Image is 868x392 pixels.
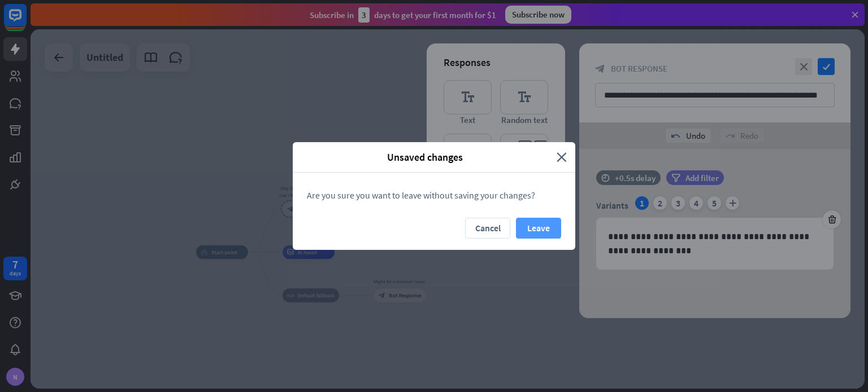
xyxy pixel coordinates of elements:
[301,151,548,164] span: Unsaved changes
[9,5,43,38] button: Open LiveChat chat widget
[557,151,567,164] i: close
[307,190,535,201] span: Are you sure you want to leave without saving your changes?
[465,218,510,239] button: Cancel
[516,218,561,239] button: Leave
